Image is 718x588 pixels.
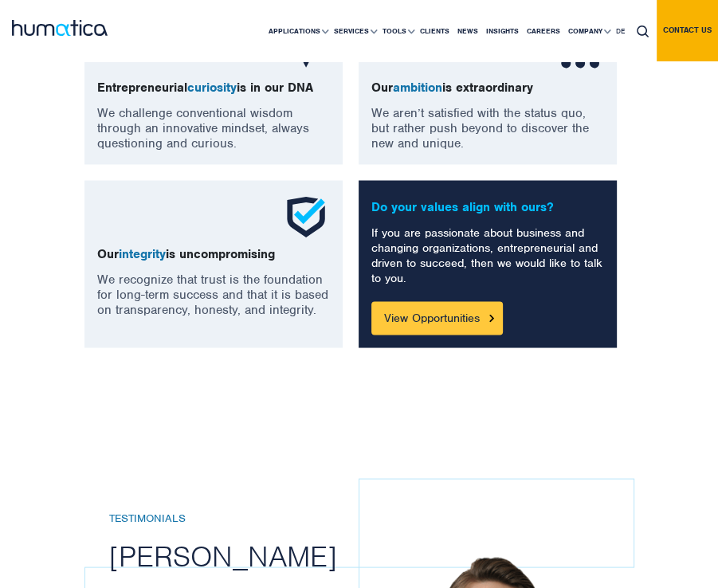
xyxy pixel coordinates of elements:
img: Button [489,314,494,321]
span: curiosity [187,80,237,96]
a: DE [612,1,629,61]
span: integrity [119,245,166,261]
p: We challenge conventional wisdom through an innovative mindset, always questioning and curious. [97,106,330,151]
a: Company [564,1,612,61]
a: Clients [416,1,453,61]
a: Tools [379,1,416,61]
span: DE [616,26,625,36]
a: Insights [482,1,523,61]
p: We aren’t satisfied with the status quo, but rather push beyond to discover the new and unique. [371,106,604,151]
p: Entrepreneurial is in our DNA [97,80,330,96]
a: News [453,1,482,61]
img: ico [282,193,330,241]
p: Our is extraordinary [371,80,604,96]
img: search_icon [637,25,649,37]
a: Applications [265,1,330,61]
a: Services [330,1,379,61]
p: If you are passionate about business and changing organizations, entrepreneurial and driven to su... [371,225,604,285]
span: ambition [393,80,442,96]
p: Do your values align with ours? [371,199,604,214]
img: logo [12,20,108,36]
h2: [PERSON_NAME] [109,537,383,574]
p: We recognize that trust is the foundation for long-term success and that it is based on transpare... [97,272,330,317]
p: Our is uncompromising [97,246,330,261]
h6: Testimonials [109,512,383,525]
a: Careers [523,1,564,61]
a: View Opportunities [371,301,503,335]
